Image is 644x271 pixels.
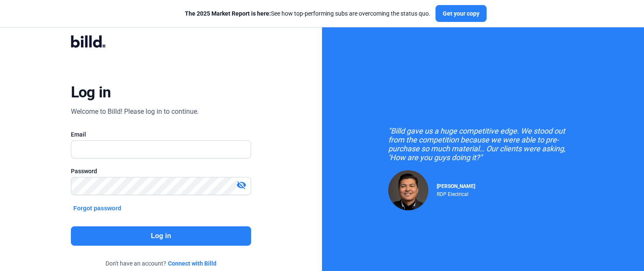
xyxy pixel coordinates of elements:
div: See how top-performing subs are overcoming the status quo. [185,9,430,18]
button: Get your copy [436,5,487,22]
div: Log in [71,83,111,102]
img: Raul Pacheco [388,170,428,210]
button: Forgot password [71,204,124,213]
mat-icon: visibility_off [236,180,246,190]
button: Log in [71,226,251,246]
div: "Billd gave us a huge competitive edge. We stood out from the competition because we were able to... [388,126,578,162]
div: Welcome to Billd! Please log in to continue. [71,107,199,117]
div: Email [71,130,251,139]
span: The 2025 Market Report is here: [185,10,271,17]
div: Don't have an account? [71,259,251,268]
div: RDP Electrical [437,189,475,197]
a: Connect with Billd [168,259,216,268]
span: [PERSON_NAME] [437,183,475,189]
div: Password [71,167,251,175]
